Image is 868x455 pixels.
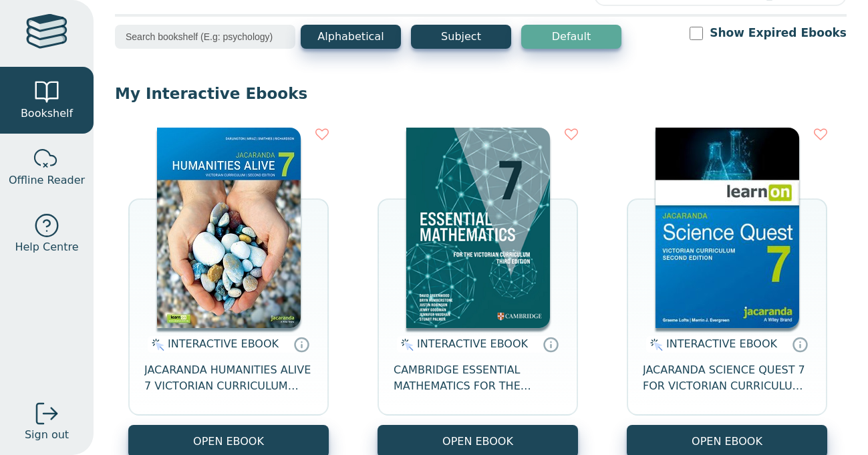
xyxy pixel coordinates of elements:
span: INTERACTIVE EBOOK [666,337,777,350]
a: Interactive eBooks are accessed online via the publisher’s portal. They contain interactive resou... [293,336,309,352]
img: interactive.svg [148,337,164,353]
img: 329c5ec2-5188-ea11-a992-0272d098c78b.jpg [656,128,799,328]
a: Interactive eBooks are accessed online via the publisher’s portal. They contain interactive resou... [792,336,808,352]
input: Search bookshelf (E.g: psychology) [115,25,295,49]
img: 429ddfad-7b91-e911-a97e-0272d098c78b.jpg [157,128,301,328]
img: interactive.svg [646,337,663,353]
span: JACARANDA SCIENCE QUEST 7 FOR VICTORIAN CURRICULUM LEARNON 2E EBOOK [643,362,811,394]
span: Bookshelf [21,106,73,122]
button: Alphabetical [301,25,401,49]
span: CAMBRIDGE ESSENTIAL MATHEMATICS FOR THE VICTORIAN CURRICULUM YEAR 7 EBOOK 3E [394,362,562,394]
p: My Interactive Ebooks [115,84,847,104]
button: Default [521,25,621,49]
button: Subject [411,25,511,49]
span: INTERACTIVE EBOOK [168,337,279,350]
span: Help Centre [15,239,78,255]
a: Interactive eBooks are accessed online via the publisher’s portal. They contain interactive resou... [543,336,559,352]
img: a4cdec38-c0cf-47c5-bca4-515c5eb7b3e9.png [406,128,550,328]
span: JACARANDA HUMANITIES ALIVE 7 VICTORIAN CURRICULUM LEARNON EBOOK 2E [144,362,313,394]
label: Show Expired Ebooks [710,25,847,41]
span: Sign out [25,427,69,443]
span: Offline Reader [9,172,85,188]
img: interactive.svg [397,337,414,353]
span: INTERACTIVE EBOOK [417,337,528,350]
